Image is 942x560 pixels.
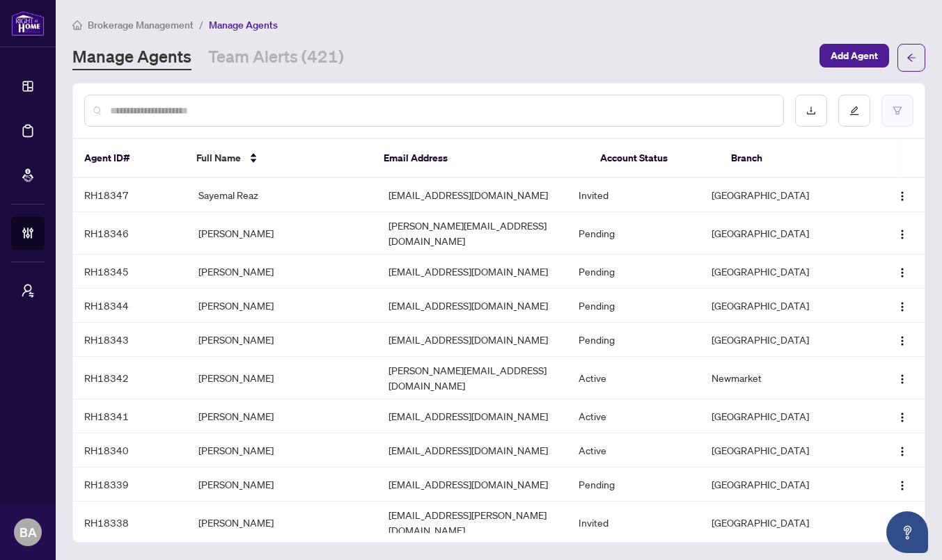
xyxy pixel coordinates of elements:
td: [GEOGRAPHIC_DATA] [700,502,864,544]
th: Account Status [589,139,720,178]
td: RH18343 [73,323,187,357]
img: Logo [897,301,908,312]
button: filter [881,95,913,127]
td: [PERSON_NAME] [187,212,377,255]
span: Add Agent [831,45,878,67]
td: RH18345 [73,255,187,289]
span: download [806,106,816,115]
th: Agent ID# [73,139,185,178]
span: edit [849,106,859,115]
td: RH18342 [73,357,187,399]
button: Open asap [886,511,928,553]
td: [PERSON_NAME] [187,399,377,433]
td: Active [567,357,700,399]
td: [GEOGRAPHIC_DATA] [700,255,864,289]
span: filter [893,106,902,115]
td: Sayemal Reaz [187,178,377,212]
td: RH18344 [73,289,187,323]
td: [PERSON_NAME] [187,467,377,502]
td: [GEOGRAPHIC_DATA] [700,323,864,357]
button: Logo [891,222,913,244]
td: [GEOGRAPHIC_DATA] [700,289,864,323]
td: [GEOGRAPHIC_DATA] [700,433,864,467]
span: Brokerage Management [88,19,194,31]
img: Logo [897,229,908,240]
td: RH18339 [73,467,187,502]
button: download [795,95,827,127]
img: Logo [897,267,908,278]
img: Logo [897,480,908,491]
td: [PERSON_NAME] [187,255,377,289]
td: [GEOGRAPHIC_DATA] [700,212,864,255]
td: RH18338 [73,502,187,544]
a: Manage Agents [72,45,191,70]
td: [PERSON_NAME] [187,323,377,357]
th: Branch [720,139,861,178]
button: Logo [891,328,913,351]
td: RH18340 [73,433,187,467]
button: Logo [891,405,913,427]
img: Logo [897,412,908,423]
td: RH18347 [73,178,187,212]
td: [PERSON_NAME] [187,433,377,467]
td: [EMAIL_ADDRESS][DOMAIN_NAME] [377,255,567,289]
img: Logo [897,191,908,202]
td: [PERSON_NAME] [187,289,377,323]
button: edit [838,95,870,127]
th: Full Name [185,139,372,178]
td: Invited [567,178,700,212]
td: RH18341 [73,399,187,433]
span: BA [19,522,37,542]
td: [PERSON_NAME] [187,357,377,399]
button: Logo [891,184,913,206]
td: [PERSON_NAME][EMAIL_ADDRESS][DOMAIN_NAME] [377,357,567,399]
span: Full Name [196,150,241,166]
td: Active [567,399,700,433]
span: home [72,20,82,30]
td: Invited [567,502,700,544]
td: Newmarket [700,357,864,399]
button: Logo [891,260,913,282]
td: Pending [567,289,700,323]
td: [GEOGRAPHIC_DATA] [700,467,864,502]
td: Pending [567,323,700,357]
a: Team Alerts (421) [208,45,344,70]
td: [EMAIL_ADDRESS][DOMAIN_NAME] [377,433,567,467]
span: arrow-left [906,53,916,63]
button: Add Agent [819,44,889,67]
button: Logo [891,294,913,317]
td: [EMAIL_ADDRESS][DOMAIN_NAME] [377,399,567,433]
td: [EMAIL_ADDRESS][PERSON_NAME][DOMAIN_NAME] [377,502,567,544]
td: Pending [567,212,700,255]
button: Logo [891,473,913,495]
td: [PERSON_NAME][EMAIL_ADDRESS][DOMAIN_NAME] [377,212,567,255]
td: [GEOGRAPHIC_DATA] [700,399,864,433]
span: Manage Agents [209,19,278,31]
li: / [199,17,203,33]
th: Email Address [372,139,589,178]
td: [EMAIL_ADDRESS][DOMAIN_NAME] [377,323,567,357]
img: Logo [897,374,908,385]
td: Active [567,433,700,467]
td: [EMAIL_ADDRESS][DOMAIN_NAME] [377,289,567,323]
td: [EMAIL_ADDRESS][DOMAIN_NAME] [377,467,567,502]
td: RH18346 [73,212,187,255]
td: [GEOGRAPHIC_DATA] [700,178,864,212]
td: Pending [567,255,700,289]
span: user-switch [21,284,35,298]
img: logo [11,10,45,36]
img: Logo [897,446,908,457]
button: Logo [891,439,913,461]
img: Logo [897,335,908,346]
td: [EMAIL_ADDRESS][DOMAIN_NAME] [377,178,567,212]
td: [PERSON_NAME] [187,502,377,544]
button: Logo [891,367,913,389]
td: Pending [567,467,700,502]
